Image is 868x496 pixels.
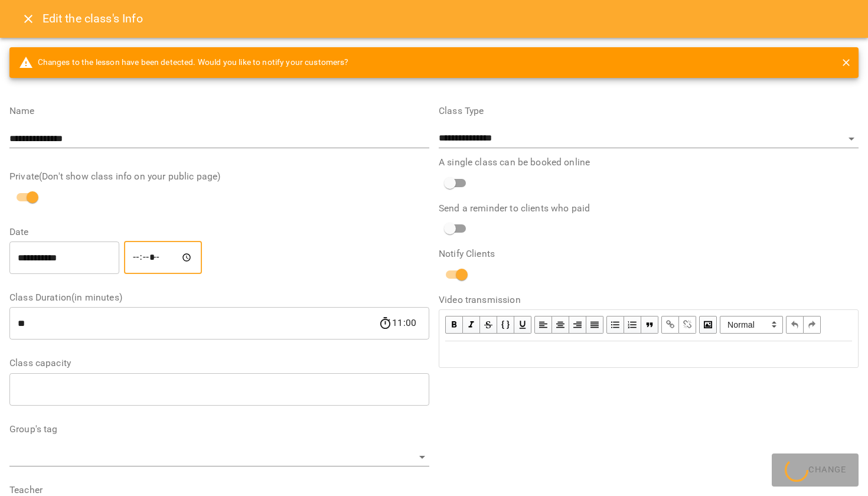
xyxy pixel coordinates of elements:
[439,295,859,305] label: Video transmission
[9,425,429,434] label: Group's tag
[9,293,429,302] label: Class Duration(in minutes)
[586,316,603,334] button: Align Justify
[9,172,429,181] label: Private(Don't show class info on your public page)
[786,316,804,334] button: Undo
[838,55,854,70] button: close
[9,485,429,495] label: Teacher
[804,316,821,334] button: Redo
[439,249,859,259] label: Notify Clients
[9,227,429,237] label: Date
[439,204,859,213] label: Send a reminder to clients who paid
[569,316,586,334] button: Align Right
[463,316,480,334] button: Italic
[19,56,349,70] span: Changes to the lesson have been detected. Would you like to notify your customers?
[699,316,717,334] button: Image
[43,9,143,28] h6: Edit the class's Info
[552,316,569,334] button: Align Center
[440,342,857,367] div: Edit text
[439,106,859,116] label: Class Type
[14,5,43,33] button: Close
[624,316,641,334] button: OL
[641,316,658,334] button: Blockquote
[439,158,859,167] label: A single class can be booked online
[9,358,429,368] label: Class capacity
[534,316,552,334] button: Align Left
[514,316,531,334] button: Underline
[679,316,696,334] button: Remove Link
[720,316,783,334] span: Normal
[497,316,514,334] button: Monospace
[606,316,624,334] button: UL
[9,106,429,116] label: Name
[445,316,463,334] button: Bold
[661,316,679,334] button: Link
[480,316,497,334] button: Strikethrough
